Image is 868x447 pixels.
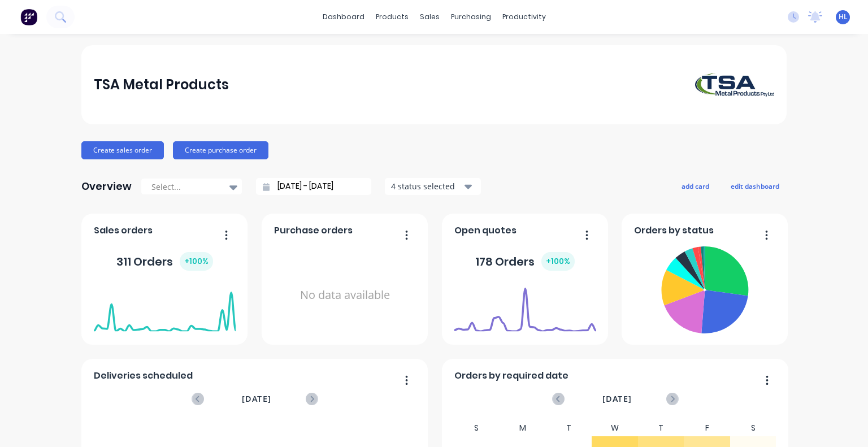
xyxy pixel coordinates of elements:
[695,73,774,97] img: TSA Metal Products
[445,8,497,25] div: purchasing
[546,420,592,436] div: T
[634,224,714,237] span: Orders by status
[180,252,213,271] div: + 100 %
[385,178,481,195] button: 4 status selected
[602,393,632,405] span: [DATE]
[20,8,37,25] img: Factory
[81,175,132,198] div: Overview
[116,252,213,271] div: 311 Orders
[638,420,684,436] div: T
[391,180,462,192] div: 4 status selected
[94,224,153,237] span: Sales orders
[242,393,271,405] span: [DATE]
[723,179,787,193] button: edit dashboard
[94,73,229,96] div: TSA Metal Products
[81,141,164,159] button: Create sales order
[592,420,638,436] div: W
[274,224,353,237] span: Purchase orders
[317,8,370,25] a: dashboard
[414,8,445,25] div: sales
[173,141,268,159] button: Create purchase order
[497,8,552,25] div: productivity
[454,224,517,237] span: Open quotes
[274,242,416,349] div: No data available
[475,252,575,271] div: 178 Orders
[500,420,546,436] div: M
[541,252,575,271] div: + 100 %
[684,420,730,436] div: F
[839,12,848,22] span: HL
[674,179,717,193] button: add card
[730,420,776,436] div: S
[370,8,414,25] div: products
[94,369,193,383] span: Deliveries scheduled
[454,420,500,436] div: S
